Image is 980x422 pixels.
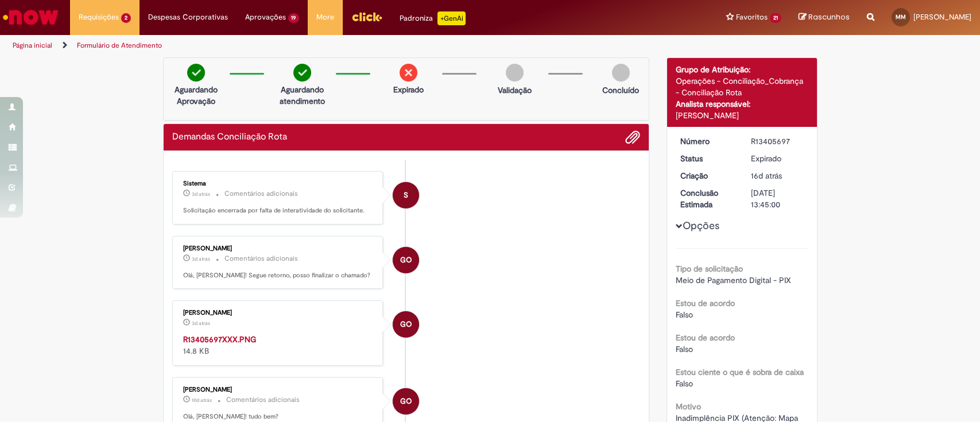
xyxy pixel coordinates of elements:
div: Padroniza [400,11,466,25]
p: +GenAi [437,11,466,25]
dt: Número [672,135,742,147]
span: GO [400,246,412,274]
span: Requisições [79,11,119,23]
span: 21 [770,13,781,23]
div: [PERSON_NAME] [183,309,374,316]
p: Validação [498,84,532,96]
div: Operações - Conciliação_Cobrança - Conciliação Rota [676,75,808,98]
span: 16d atrás [751,171,782,181]
div: Analista responsável: [676,98,808,110]
img: check-circle-green.png [293,64,311,82]
div: System [393,182,419,208]
p: Solicitação encerrada por falta de interatividade do solicitante. [183,206,374,215]
p: Aguardando Aprovação [168,84,224,107]
time: 25/08/2025 17:33:50 [192,255,210,262]
a: Rascunhos [799,12,850,23]
span: Aprovações [245,11,286,23]
div: Grupo de Atribuição: [676,64,808,75]
span: More [316,11,334,23]
p: Olá, [PERSON_NAME]! Segue retorno, posso finalizar o chamado? [183,271,374,280]
a: Página inicial [13,41,52,50]
dt: Status [672,153,742,164]
b: Tipo de solicitação [676,264,743,274]
img: click_logo_yellow_360x200.png [351,8,382,25]
div: 12/08/2025 17:44:54 [751,170,804,181]
h2: Demandas Conciliação Rota Histórico de tíquete [172,132,287,142]
b: Estou de acordo [676,298,735,308]
span: 19 [288,13,300,23]
button: Adicionar anexos [625,130,640,145]
span: 3d atrás [192,255,210,262]
span: GO [400,388,412,415]
div: Gustavo Oliveira [393,247,419,273]
span: Meio de Pagamento Digital - PIX [676,275,791,285]
b: Estou de acordo [676,332,735,343]
div: [DATE] 13:45:00 [751,187,804,210]
div: Gustavo Oliveira [393,311,419,338]
time: 18/08/2025 16:15:44 [192,397,212,404]
div: Expirado [751,153,804,164]
img: ServiceNow [1,6,60,29]
span: Falso [676,344,693,354]
time: 12/08/2025 17:44:54 [751,171,782,181]
b: Estou ciente o que é sobra de caixa [676,367,804,377]
span: MM [896,13,906,21]
p: Aguardando atendimento [274,84,330,107]
img: remove.png [400,64,417,82]
span: 10d atrás [192,397,212,404]
small: Comentários adicionais [224,189,298,199]
p: Concluído [602,84,639,96]
img: check-circle-green.png [187,64,205,82]
div: R13405697 [751,135,804,147]
span: 2 [121,13,131,23]
span: [PERSON_NAME] [913,12,971,22]
span: Despesas Corporativas [148,11,228,23]
dt: Criação [672,170,742,181]
div: [PERSON_NAME] [183,386,374,393]
span: 3d atrás [192,191,210,198]
img: img-circle-grey.png [612,64,630,82]
span: GO [400,311,412,338]
div: [PERSON_NAME] [676,110,808,121]
span: Rascunhos [808,11,850,22]
span: 3d atrás [192,320,210,327]
span: Falso [676,378,693,389]
div: 14.8 KB [183,334,374,357]
div: [PERSON_NAME] [183,245,374,252]
time: 25/08/2025 17:28:09 [192,320,210,327]
p: Expirado [393,84,424,95]
ul: Trilhas de página [9,35,645,56]
a: Formulário de Atendimento [77,41,162,50]
dt: Conclusão Estimada [672,187,742,210]
span: Favoritos [736,11,768,23]
div: Gustavo Oliveira [393,388,419,415]
small: Comentários adicionais [226,395,300,405]
time: 26/08/2025 14:15:44 [192,191,210,198]
span: Falso [676,309,693,320]
b: Motivo [676,401,701,412]
div: Sistema [183,180,374,187]
small: Comentários adicionais [224,254,298,264]
span: S [404,181,408,209]
a: R13405697XXX.PNG [183,334,256,344]
img: img-circle-grey.png [506,64,524,82]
